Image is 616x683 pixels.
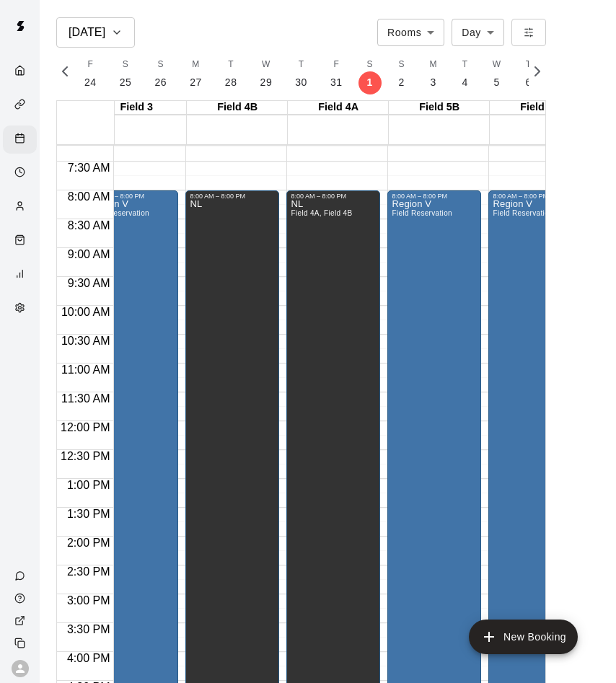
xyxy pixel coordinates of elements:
button: F31 [319,53,354,94]
p: 29 [260,75,273,90]
button: T30 [283,53,319,94]
div: 8:00 AM – 8:00 PM [89,193,174,200]
span: S [398,58,404,72]
span: 11:30 AM [58,392,114,405]
div: Day [452,19,504,45]
span: M [192,58,199,72]
span: 8:00 AM [64,190,114,203]
span: 7:30 AM [64,162,114,174]
p: 28 [225,75,237,90]
p: 3 [430,75,436,90]
span: 12:30 PM [57,450,113,462]
p: 6 [525,75,531,90]
span: 11:00 AM [58,363,114,376]
span: Field Reservation [493,209,553,217]
button: add [469,620,578,654]
a: Contact Us [3,565,40,587]
span: Field Reservation [392,209,452,217]
div: Field 3 [86,101,187,115]
div: Field 4B [187,101,288,115]
span: 1:30 PM [63,508,114,520]
span: 3:00 PM [63,594,114,607]
button: S1 [354,53,386,94]
img: Swift logo [6,12,35,40]
span: 10:30 AM [58,335,114,347]
div: 8:00 AM – 8:00 PM [190,193,275,200]
p: 27 [190,75,202,90]
p: 5 [493,75,499,90]
span: T [462,58,468,72]
button: M3 [418,53,449,94]
span: M [429,58,436,72]
a: Visit help center [3,587,40,609]
p: 25 [120,75,132,90]
span: 2:30 PM [63,565,114,578]
span: Field 4A, Field 4B [291,209,352,217]
span: 12:00 PM [57,421,113,433]
div: Field 5B [389,101,490,115]
button: S2 [386,53,418,94]
span: W [262,58,270,72]
button: T4 [449,53,481,94]
span: W [493,58,501,72]
button: S25 [108,53,144,94]
div: 8:00 AM – 8:00 PM [493,193,578,200]
span: Field Reservation [89,209,149,217]
span: S [366,58,372,72]
h6: [DATE] [69,22,105,43]
div: 8:00 AM – 8:00 PM [392,193,477,200]
span: 9:00 AM [64,248,114,260]
span: 3:30 PM [63,623,114,635]
span: 2:00 PM [63,537,114,549]
span: T [299,58,304,72]
p: 24 [84,75,97,90]
p: 1 [366,75,372,90]
button: F24 [73,53,108,94]
button: M27 [178,53,214,94]
button: W29 [249,53,284,94]
p: 4 [462,75,467,90]
span: 8:30 AM [64,219,114,232]
div: Field 4A [288,101,389,115]
div: Copy public page link [3,632,40,654]
button: S26 [143,53,178,94]
a: View public page [3,609,40,632]
span: 1:00 PM [63,479,114,491]
p: 30 [295,75,307,90]
p: 2 [398,75,404,90]
span: F [88,58,94,72]
span: 10:00 AM [58,306,114,318]
div: 8:00 AM – 8:00 PM [291,193,376,200]
span: T [228,58,234,72]
div: Rooms [377,19,444,45]
span: T [526,58,532,72]
span: S [123,58,128,72]
span: F [333,58,339,72]
button: T28 [214,53,249,94]
span: S [158,58,164,72]
button: T6 [513,53,545,94]
div: Field 5A [490,101,591,115]
button: W5 [481,53,513,94]
p: 31 [330,75,343,90]
span: 9:30 AM [64,277,114,289]
p: 26 [154,75,167,90]
button: [DATE] [56,17,135,48]
span: 4:00 PM [63,652,114,664]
